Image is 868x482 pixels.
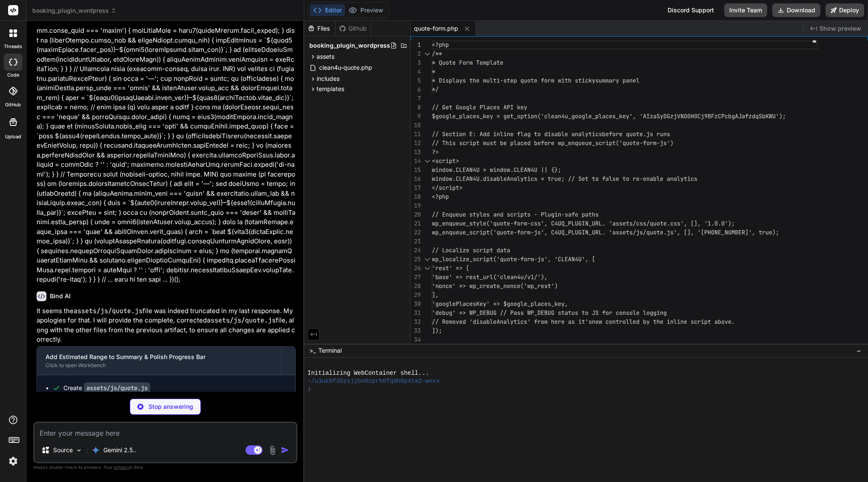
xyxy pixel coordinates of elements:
[411,255,421,264] div: 25
[432,112,602,120] span: $google_places_key = get_option('clean4u_google_pl
[602,112,772,120] span: aces_key', 'AIzaSyDGzjVNO0H0Cj9BFzCPcbgAJafzdqSbKW
[411,148,421,157] div: 13
[772,228,779,236] span: );
[432,246,510,254] span: // Localize script data
[411,49,421,58] div: 2
[6,454,20,468] img: settings
[602,130,670,138] span: before quote.js runs
[53,446,73,454] p: Source
[411,317,421,326] div: 32
[602,139,674,147] span: ript('quote-form-js')
[422,255,433,264] div: Click to collapse the range.
[432,309,595,317] span: 'debug' => WP_DEBUG // Pass WP_DEBUG status to J
[855,344,863,357] button: −
[857,346,861,355] span: −
[411,121,421,130] div: 10
[336,24,371,33] div: Github
[411,210,421,219] div: 20
[318,63,373,73] span: clean4u-quote.php
[411,112,421,121] div: 9
[318,346,342,355] span: Terminal
[432,255,595,263] span: wp_localize_script('quote-form-js', 'CLEAN4U', [
[37,306,296,345] p: It seems the file was indeed truncated in my last response. My apologies for that. I will provide...
[411,103,421,112] div: 8
[46,362,273,369] div: Click to open Workbench
[422,49,433,58] div: Click to collapse the range.
[432,157,459,165] span: <script>
[414,24,458,33] span: quote-form.php
[432,166,561,174] span: window.CLEAN4U = window.CLEAN4U || {};
[411,139,421,148] div: 12
[432,211,599,218] span: // Enqueue styles and scripts - Plugin-safe paths
[411,192,421,201] div: 18
[592,318,735,325] span: now controlled by the inline script above.
[432,139,602,147] span: // This script must be placed before wp_enqueue_sc
[281,446,289,454] img: icon
[309,346,316,355] span: >_
[308,369,429,377] span: Initializing WebContainer shell...
[310,4,345,16] button: Editor
[432,175,595,183] span: window.CLEAN4U.disableAnalytics = true; // Set t
[432,184,463,191] span: </script>
[432,264,469,272] span: 'rest' => [
[411,335,421,344] div: 34
[411,282,421,291] div: 28
[595,309,667,317] span: S for console logging
[432,300,568,308] span: 'googlePlacesKey' => $google_places_key,
[411,273,421,282] div: 27
[317,52,334,61] span: assets
[308,385,311,394] span: ❯
[825,3,864,17] button: Deploy
[432,148,439,156] span: ?>
[422,157,433,165] div: Click to collapse the range.
[411,40,421,49] div: 1
[432,318,592,325] span: // Removed 'disableAnalytics' from here as it's
[422,264,433,273] div: Click to collapse the range.
[207,316,276,325] code: assets/js/quote.js
[772,112,786,120] span: U');
[268,445,277,455] img: attachment
[411,326,421,335] div: 33
[411,130,421,139] div: 11
[308,377,440,385] span: ~/u3uk0f35zsjjbn9cprh6fq9h0p4tm2-wnxx
[46,353,273,361] div: Add Estimated Range to Summary & Polish Progress Bar
[595,77,640,84] span: summary panel
[432,282,558,290] span: 'nonce' => wp_create_nonce('wp_rest')
[819,24,861,33] span: Show preview
[317,74,340,83] span: includes
[411,76,421,85] div: 5
[309,41,390,50] span: booking_plugin_wordpress
[432,103,527,111] span: // Get Google Places API key
[91,446,100,454] img: Gemini 2.5 Pro
[345,4,387,16] button: Preview
[411,237,421,246] div: 23
[411,308,421,317] div: 31
[411,228,421,237] div: 22
[411,291,421,299] div: 29
[411,67,421,76] div: 4
[662,3,719,17] div: Discord Support
[411,264,421,273] div: 26
[411,157,421,165] div: 14
[304,24,335,33] div: Files
[37,347,281,375] button: Add Estimated Range to Summary & Polish Progress BarClick to open Workbench
[50,292,71,300] h6: Bind AI
[411,246,421,255] div: 24
[84,382,150,394] code: assets/js/quote.js
[5,133,21,140] label: Upload
[432,41,449,48] span: <?php
[32,6,117,15] span: booking_plugin_wordpress
[724,3,767,17] button: Invite Team
[411,85,421,94] div: 6
[595,175,697,183] span: o false to re-enable analytics
[411,299,421,308] div: 30
[148,402,193,411] p: Stop answering
[75,447,83,454] img: Pick Models
[411,201,421,210] div: 19
[63,384,150,392] div: Create
[411,183,421,192] div: 17
[432,273,548,281] span: 'base' => rest_url('clean4u/v1/'),
[103,446,136,454] p: Gemini 2.5..
[432,193,449,200] span: <?php
[7,71,19,79] label: code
